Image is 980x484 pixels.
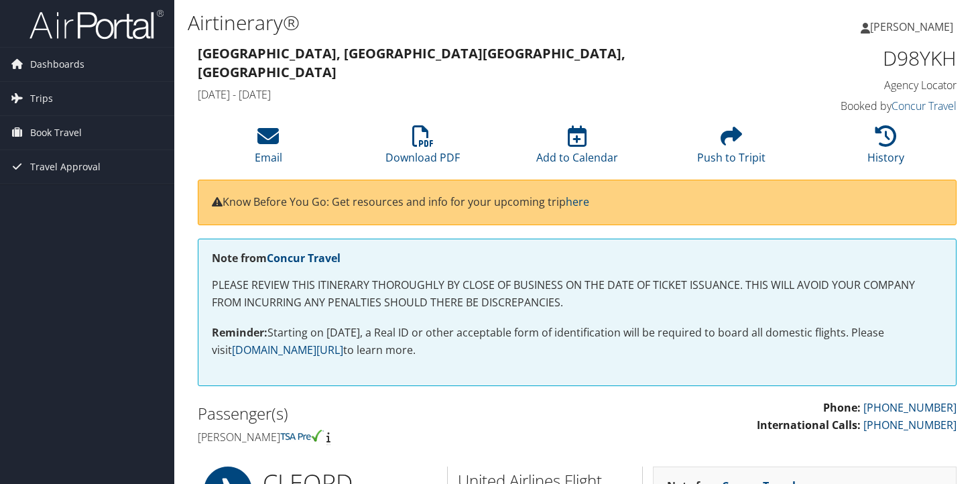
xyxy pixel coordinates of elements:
a: History [867,133,904,165]
span: Trips [30,82,53,115]
h4: Booked by [782,99,957,113]
a: [PHONE_NUMBER] [863,418,957,432]
strong: Phone: [823,400,861,415]
a: Concur Travel [892,99,957,113]
span: Dashboards [30,48,84,81]
img: tsa-precheck.png [280,430,324,442]
strong: Note from [212,251,341,265]
h4: [PERSON_NAME] [198,430,567,444]
a: Push to Tripit [697,133,765,165]
p: PLEASE REVIEW THIS ITINERARY THOROUGHLY BY CLOSE OF BUSINESS ON THE DATE OF TICKET ISSUANCE. THIS... [212,277,942,311]
h1: Airtinerary® [188,9,707,37]
a: [PERSON_NAME] [861,7,967,47]
a: [PHONE_NUMBER] [863,400,957,415]
a: Download PDF [385,133,460,165]
h1: D98YKH [782,44,957,72]
h4: [DATE] - [DATE] [198,87,762,102]
a: Concur Travel [267,251,341,265]
span: Book Travel [30,116,82,149]
span: [PERSON_NAME] [870,19,953,34]
strong: International Calls: [757,418,861,432]
h2: Passenger(s) [198,402,567,425]
strong: Reminder: [212,325,267,340]
a: [DOMAIN_NAME][URL] [232,343,343,357]
a: here [566,194,589,209]
strong: [GEOGRAPHIC_DATA], [GEOGRAPHIC_DATA] [GEOGRAPHIC_DATA], [GEOGRAPHIC_DATA] [198,44,625,81]
p: Know Before You Go: Get resources and info for your upcoming trip [212,194,942,211]
a: Add to Calendar [536,133,618,165]
a: Email [255,133,282,165]
p: Starting on [DATE], a Real ID or other acceptable form of identification will be required to boar... [212,324,942,359]
h4: Agency Locator [782,78,957,93]
img: airportal-logo.png [29,9,164,40]
span: Travel Approval [30,150,101,184]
